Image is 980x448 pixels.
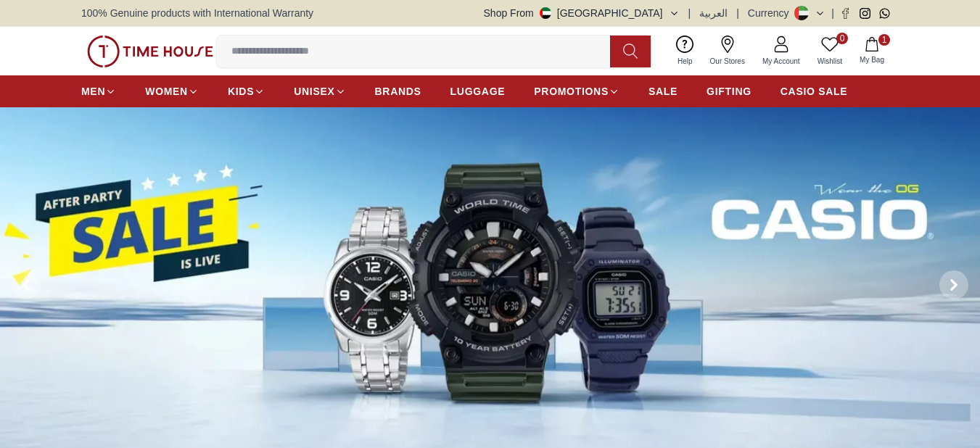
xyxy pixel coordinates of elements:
a: Our Stores [701,33,754,70]
span: SALE [648,84,678,99]
a: CASIO SALE [781,78,848,104]
a: Help [669,33,701,70]
span: My Account [757,56,806,67]
a: PROMOTIONS [534,78,619,104]
span: 0 [836,33,848,44]
span: 1 [878,34,890,46]
span: MEN [81,84,105,99]
a: WOMEN [145,78,199,104]
span: | [831,6,834,20]
button: العربية [699,6,728,20]
a: Facebook [840,8,851,19]
span: BRANDS [375,84,421,99]
span: Our Stores [704,56,751,67]
a: SALE [648,78,678,104]
a: Instagram [860,8,870,19]
img: ... [87,36,213,67]
a: KIDS [228,78,265,104]
span: Help [672,56,699,67]
span: | [736,6,739,20]
span: 100% Genuine products with International Warranty [81,6,313,20]
a: LUGGAGE [450,78,506,104]
span: WOMEN [145,84,188,99]
span: LUGGAGE [450,84,506,99]
span: CASIO SALE [781,84,848,99]
span: UNISEX [294,84,334,99]
span: KIDS [228,84,254,99]
button: Shop From[GEOGRAPHIC_DATA] [484,6,680,20]
img: United Arab Emirates [540,7,551,19]
a: BRANDS [375,78,421,104]
a: Whatsapp [879,8,890,19]
span: My Bag [854,54,890,65]
span: Wishlist [812,56,848,67]
div: Currency [748,6,795,20]
a: GIFTING [707,78,752,104]
span: GIFTING [707,84,752,99]
a: MEN [81,78,116,104]
span: PROMOTIONS [534,84,609,99]
a: UNISEX [294,78,345,104]
button: 1My Bag [851,34,893,68]
span: | [688,6,691,20]
a: 0Wishlist [809,33,851,70]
